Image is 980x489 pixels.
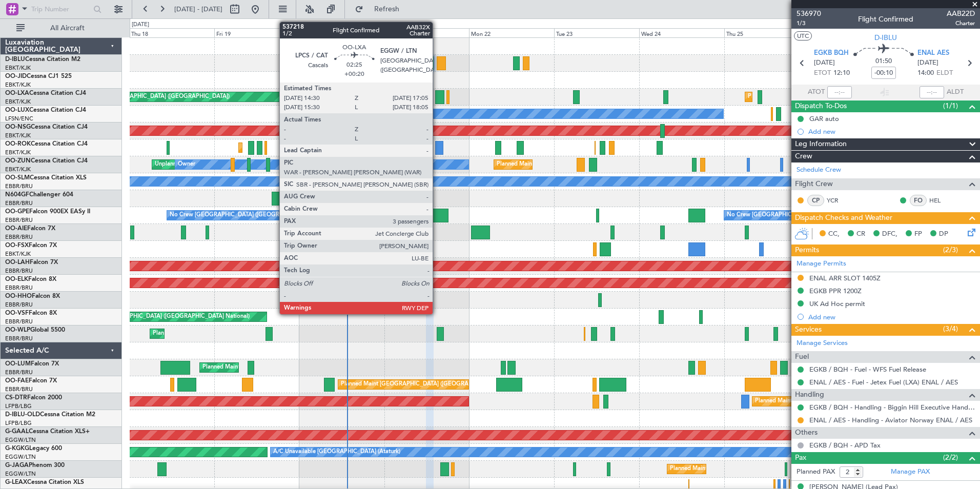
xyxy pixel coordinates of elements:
div: Thu 25 [724,28,809,37]
span: 12:10 [833,68,850,78]
span: D-IBLU-OLD [5,412,40,418]
a: YCR [827,196,850,205]
a: EBBR/BRU [5,385,33,393]
a: OO-LUXCessna Citation CJ4 [5,107,86,113]
a: EGKB / BQH - Handling - Biggin Hill Executive Handling EGKB / BQH [809,403,975,412]
a: G-GAALCessna Citation XLS+ [5,429,90,435]
span: 01:50 [875,56,892,67]
a: OO-HHOFalcon 8X [5,293,60,299]
span: G-GAAL [5,429,29,435]
div: FO [910,195,927,206]
a: EBKT/KJK [5,81,31,89]
label: Planned PAX [797,467,835,477]
div: Planned Maint Kortrijk-[GEOGRAPHIC_DATA] [241,140,361,155]
span: Dispatch To-Dos [795,100,847,112]
div: Planned Maint Liege [153,326,206,341]
span: OO-JID [5,73,27,79]
div: Owner [178,157,195,172]
a: EBBR/BRU [5,369,33,376]
span: OO-SLM [5,175,30,181]
input: Trip Number [31,2,90,17]
span: (1/1) [943,100,958,111]
div: Planned Maint Nice ([GEOGRAPHIC_DATA]) [755,394,869,409]
div: GAR auto [809,114,839,123]
div: Planned Maint [GEOGRAPHIC_DATA] ([GEOGRAPHIC_DATA] National) [341,377,526,392]
span: Flight Crew [795,178,833,190]
button: UTC [794,31,812,40]
a: D-IBLU-OLDCessna Citation M2 [5,412,95,418]
span: OO-LAH [5,259,30,266]
div: CP [807,195,824,206]
span: OO-ELK [5,276,28,282]
span: Fuel [795,351,809,363]
a: OO-ELKFalcon 8X [5,276,56,282]
span: ATOT [808,87,825,97]
span: OO-LUM [5,361,31,367]
span: OO-NSG [5,124,31,130]
div: Tue 23 [554,28,639,37]
a: EBBR/BRU [5,284,33,292]
a: EGKB / BQH - APD Tax [809,441,881,450]
span: (2/2) [943,452,958,463]
a: EGGW/LTN [5,453,36,461]
a: OO-WLPGlobal 5500 [5,327,65,333]
a: OO-LUMFalcon 7X [5,361,59,367]
div: Add new [808,127,975,136]
a: OO-LXACessna Citation CJ4 [5,90,86,96]
a: D-IBLUCessna Citation M2 [5,56,80,63]
span: OO-WLP [5,327,30,333]
div: Add new [808,313,975,321]
div: Flight Confirmed [858,14,913,25]
span: OO-FAE [5,378,29,384]
a: OO-GPEFalcon 900EX EASy II [5,209,90,215]
span: G-KGKG [5,445,29,452]
div: Planned Maint [GEOGRAPHIC_DATA] ([GEOGRAPHIC_DATA]) [68,89,230,105]
a: ENAL / AES - Handling - Aviator Norway ENAL / AES [809,416,972,424]
a: EBBR/BRU [5,318,33,325]
a: OO-LAHFalcon 7X [5,259,58,266]
span: EGKB BQH [814,48,849,58]
a: EBKT/KJK [5,132,31,139]
span: Permits [795,244,819,256]
a: EBKT/KJK [5,250,31,258]
a: EGGW/LTN [5,436,36,444]
a: EBKT/KJK [5,149,31,156]
a: OO-AIEFalcon 7X [5,226,55,232]
div: Planned Maint Kortrijk-[GEOGRAPHIC_DATA] [497,157,616,172]
a: EBKT/KJK [5,64,31,72]
span: 1/3 [797,19,821,28]
span: G-LEAX [5,479,27,485]
span: ALDT [947,87,964,97]
span: G-JAGA [5,462,29,468]
a: LFPB/LBG [5,402,32,410]
a: OO-SLMCessna Citation XLS [5,175,87,181]
span: OO-LXA [5,90,29,96]
div: Thu 18 [129,28,214,37]
div: AOG Maint [GEOGRAPHIC_DATA] ([GEOGRAPHIC_DATA] National) [72,309,250,324]
a: EBBR/BRU [5,301,33,309]
span: [DATE] [814,58,835,68]
span: (3/4) [943,323,958,334]
a: LFSN/ENC [5,115,33,123]
span: CS-DTR [5,395,27,401]
div: Sat 20 [299,28,384,37]
div: ENAL ARR SLOT 1405Z [809,274,881,282]
span: OO-ZUN [5,158,31,164]
span: OO-HHO [5,293,32,299]
span: (2/3) [943,244,958,255]
div: Mon 22 [469,28,554,37]
a: LFPB/LBG [5,419,32,427]
span: OO-LUX [5,107,29,113]
span: All Aircraft [27,25,108,32]
span: OO-VSF [5,310,29,316]
a: Manage Services [797,338,848,349]
a: OO-JIDCessna CJ1 525 [5,73,72,79]
span: Dispatch Checks and Weather [795,212,892,224]
span: DFC, [882,229,897,239]
div: UK Ad Hoc permit [809,299,865,308]
span: D-IBLU [874,32,897,43]
div: No Crew [GEOGRAPHIC_DATA] ([GEOGRAPHIC_DATA] National) [727,208,899,223]
a: EBBR/BRU [5,199,33,207]
div: Planned Maint [GEOGRAPHIC_DATA] ([GEOGRAPHIC_DATA] National) [202,360,388,375]
span: Charter [947,19,975,28]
